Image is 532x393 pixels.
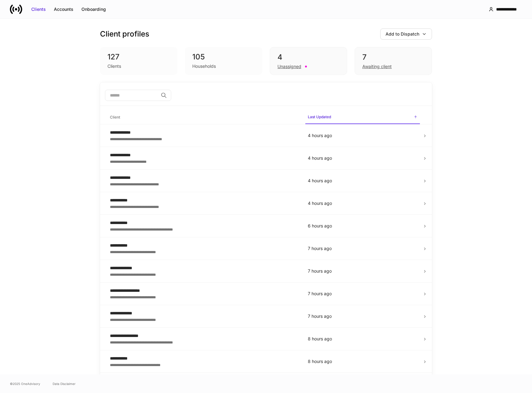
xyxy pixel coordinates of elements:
div: 105 [192,52,255,62]
button: Onboarding [77,4,110,14]
p: 7 hours ago [308,268,417,274]
div: Households [192,63,216,69]
div: Add to Dispatch [386,31,419,37]
div: Awaiting client [362,63,392,70]
div: 7 [362,52,424,62]
div: 4Unassigned [270,47,347,75]
span: Client [107,111,300,124]
p: 4 hours ago [308,155,417,161]
p: 8 hours ago [308,358,417,365]
div: 7Awaiting client [355,47,432,75]
h6: Last Updated [308,114,331,120]
button: Add to Dispatch [380,28,432,40]
p: 7 hours ago [308,245,417,252]
span: © 2025 OneAdvisory [10,381,40,386]
p: 4 hours ago [308,132,417,139]
p: 7 hours ago [308,313,417,319]
div: Clients [31,6,46,12]
p: 6 hours ago [308,223,417,229]
p: 4 hours ago [308,178,417,184]
a: Data Disclaimer [53,381,76,386]
div: Clients [107,63,121,69]
div: Unassigned [277,63,301,70]
div: 127 [107,52,170,62]
h6: Client [110,114,120,120]
button: Accounts [50,4,77,14]
div: 4 [277,52,339,62]
div: Onboarding [81,6,106,12]
span: Last Updated [305,111,420,124]
p: 8 hours ago [308,336,417,342]
p: 7 hours ago [308,291,417,297]
button: Clients [27,4,50,14]
h3: Client profiles [100,29,149,39]
div: Accounts [54,6,73,12]
p: 4 hours ago [308,200,417,206]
